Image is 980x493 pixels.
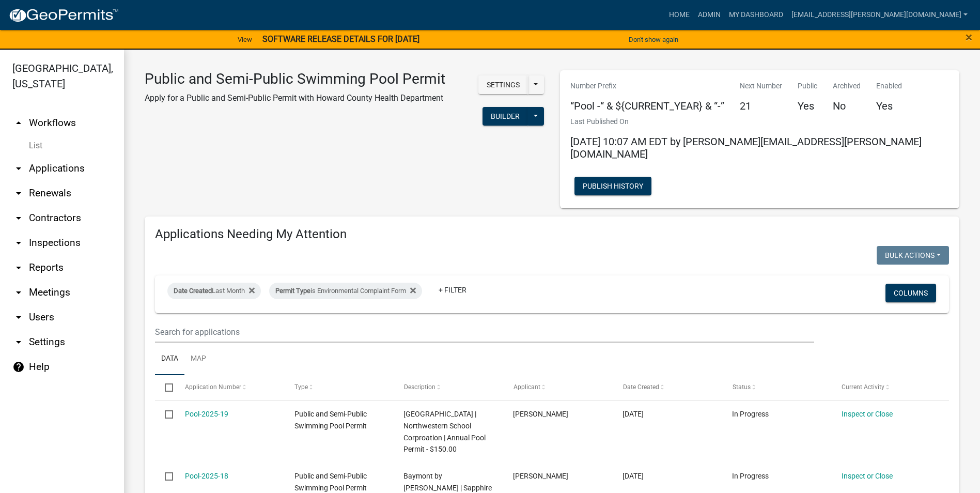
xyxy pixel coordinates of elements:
[12,311,25,323] i: arrow_drop_down
[403,383,435,391] span: Description
[503,375,613,400] datatable-header-cell: Applicant
[623,383,659,391] span: Date Created
[12,162,25,175] i: arrow_drop_down
[483,107,528,126] button: Builder
[12,261,25,274] i: arrow_drop_down
[294,410,367,430] span: Public and Semi-Public Swimming Pool Permit
[175,375,284,400] datatable-header-cell: Application Number
[732,383,750,391] span: Status
[155,227,949,242] h4: Applications Needing My Attention
[842,472,893,480] a: Inspect or Close
[174,287,212,295] span: Date Created
[570,100,724,112] h5: “Pool -“ & ${CURRENT_YEAR} & “-”
[613,375,722,400] datatable-header-cell: Date Created
[167,283,261,299] div: Last Month
[185,472,228,480] a: Pool-2025-18
[574,177,651,195] button: Publish History
[275,287,310,295] span: Permit Type
[798,81,817,91] p: Public
[145,92,445,104] p: Apply for a Public and Semi-Public Permit with Howard County Health Department
[394,375,503,400] datatable-header-cell: Description
[513,410,568,418] span: Jeff Layden
[12,117,25,129] i: arrow_drop_up
[234,31,256,48] a: View
[966,31,972,43] button: Close
[12,187,25,199] i: arrow_drop_down
[284,375,394,400] datatable-header-cell: Type
[12,237,25,249] i: arrow_drop_down
[12,336,25,348] i: arrow_drop_down
[513,383,540,391] span: Applicant
[570,81,724,91] p: Number Prefix
[787,5,972,25] a: [EMAIL_ADDRESS][PERSON_NAME][DOMAIN_NAME]
[513,472,568,480] span: Kimberly Trilling
[430,281,475,299] a: + Filter
[185,410,228,418] a: Pool-2025-19
[876,100,902,112] h5: Yes
[155,343,184,376] a: Data
[574,182,651,191] wm-modal-confirm: Workflow Publish History
[12,212,25,224] i: arrow_drop_down
[12,361,25,373] i: help
[966,30,972,44] span: ×
[155,375,175,400] datatable-header-cell: Select
[694,5,725,25] a: Admin
[294,472,367,492] span: Public and Semi-Public Swimming Pool Permit
[403,410,486,453] span: Northwestern High School | Northwestern School Corproation | Annual Pool Permit - $150.00
[184,343,212,376] a: Map
[155,321,814,343] input: Search for applications
[842,383,884,391] span: Current Activity
[740,100,782,112] h5: 21
[294,383,308,391] span: Type
[262,34,419,44] strong: SOFTWARE RELEASE DETAILS FOR [DATE]
[740,81,782,91] p: Next Number
[842,410,893,418] a: Inspect or Close
[269,283,422,299] div: is Environmental Complaint Form
[833,100,861,112] h5: No
[725,5,787,25] a: My Dashboard
[876,81,902,91] p: Enabled
[833,81,861,91] p: Archived
[885,284,936,302] button: Columns
[570,135,922,160] span: [DATE] 10:07 AM EDT by [PERSON_NAME][EMAIL_ADDRESS][PERSON_NAME][DOMAIN_NAME]
[732,472,769,480] span: In Progress
[732,410,769,418] span: In Progress
[623,472,644,480] span: 08/14/2025
[623,410,644,418] span: 08/26/2025
[625,31,682,48] button: Don't show again
[570,116,950,127] p: Last Published On
[478,75,528,94] button: Settings
[12,286,25,299] i: arrow_drop_down
[665,5,694,25] a: Home
[877,246,949,265] button: Bulk Actions
[185,383,241,391] span: Application Number
[798,100,817,112] h5: Yes
[145,70,445,88] h3: Public and Semi-Public Swimming Pool Permit
[722,375,832,400] datatable-header-cell: Status
[832,375,941,400] datatable-header-cell: Current Activity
